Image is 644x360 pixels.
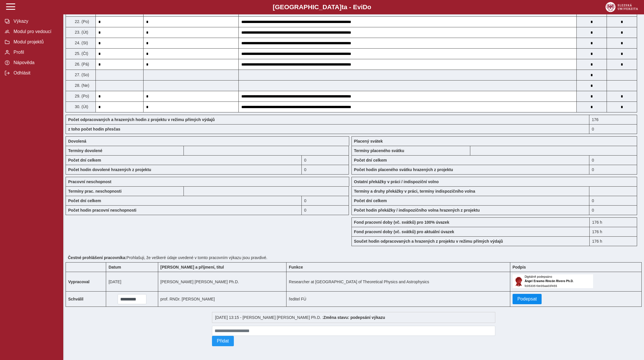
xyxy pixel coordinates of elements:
b: Datum [108,265,121,269]
div: 176 [589,115,637,124]
img: logo_web_su.png [605,2,638,12]
b: Schválil [68,297,83,301]
b: Funkce [289,265,303,269]
b: [PERSON_NAME] a příjmení, titul [160,265,224,269]
b: Čestné prohlášení pracovníka: [68,255,127,260]
b: Počet dní celkem [68,158,101,162]
b: Termíny a druhy překážky v práci, termíny indispozičního volna [354,189,475,194]
b: Součet hodin odpracovaných a hrazených z projektu v režimu přímých výdajů [354,239,503,244]
button: Podepsat [513,294,542,304]
td: ředitel FÚ [286,292,510,307]
div: 176 h [589,217,637,227]
b: Termíny dovolené [68,148,102,153]
div: 0 [589,124,637,134]
span: 24. (St) [74,41,88,45]
span: Odhlásit [12,70,58,76]
b: Počet hodin pracovní neschopnosti [68,208,136,212]
div: 0 [302,196,349,205]
div: 0 [302,205,349,215]
b: Počet hodin placeného svátku hrazených z projektu [354,167,453,172]
div: 0 [589,205,637,215]
div: 0 [589,196,637,205]
b: Počet dní celkem [354,198,387,203]
b: Počet odpracovaných a hrazených hodin z projektu v režimu přímých výdajů [68,117,215,122]
span: Modul pro vedoucí [12,29,58,34]
span: 29. (Po) [74,94,89,98]
span: Profil [12,50,58,55]
span: 25. (Čt) [74,51,88,56]
td: Researcher at [GEOGRAPHIC_DATA] of Theoretical Physics and Astrophysics [286,272,510,292]
div: 0 [589,155,637,165]
div: 176 h [589,227,637,236]
b: Pracovní neschopnost [68,179,111,184]
span: Modul projektů [12,39,58,45]
b: Vypracoval [68,279,89,284]
b: Fond pracovní doby (vč. svátků) pro 100% úvazek [354,220,449,225]
span: Nápověda [12,60,58,65]
b: Ostatní překážky v práci / indispoziční volno [354,179,439,184]
b: Počet dní celkem [68,198,101,203]
div: 176 h [589,236,637,246]
div: 0 [302,165,349,175]
b: Změna stavu: podepsání výkazu [323,315,385,320]
span: 28. (Ne) [74,83,89,88]
b: Termíny prac. neschopnosti [68,189,122,194]
div: Prohlašuji, že veškeré údaje uvedené v tomto pracovním výkazu jsou pravdivé. [66,253,642,262]
span: Přidat [217,338,229,344]
b: Termíny placeného svátku [354,148,404,153]
b: Dovolená [68,139,86,143]
span: Podepsat [517,296,537,302]
b: z toho počet hodin přesčas [68,127,120,131]
div: 0 [302,155,349,165]
td: prof. RNDr. [PERSON_NAME] [158,292,286,307]
b: Počet hodin překážky / indispozičního volna hrazených z projektu [354,208,480,212]
img: Digitálně podepsáno uživatelem [513,274,593,288]
b: Fond pracovní doby (vč. svátků) pro aktuální úvazek [354,229,454,234]
span: o [367,3,371,11]
span: 27. (So) [74,72,89,77]
b: Počet hodin dovolené hrazených z projektu [68,167,151,172]
button: Přidat [212,336,234,346]
span: 26. (Pá) [74,62,89,66]
td: [PERSON_NAME] [PERSON_NAME] Ph.D. [158,272,286,292]
b: Placený svátek [354,139,383,143]
b: Počet dní celkem [354,158,387,162]
b: Podpis [513,265,526,269]
span: D [363,3,367,11]
div: 0 [589,165,637,175]
span: 22. (Po) [74,19,89,24]
span: 23. (Út) [74,30,88,35]
span: Výkazy [12,19,58,24]
span: t [341,3,343,11]
b: [GEOGRAPHIC_DATA] a - Evi [17,3,627,11]
div: [DATE] 13:15 - [PERSON_NAME] [PERSON_NAME] Ph.D. : [212,312,496,323]
span: [DATE] [108,279,121,284]
span: 30. (Út) [74,104,88,109]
